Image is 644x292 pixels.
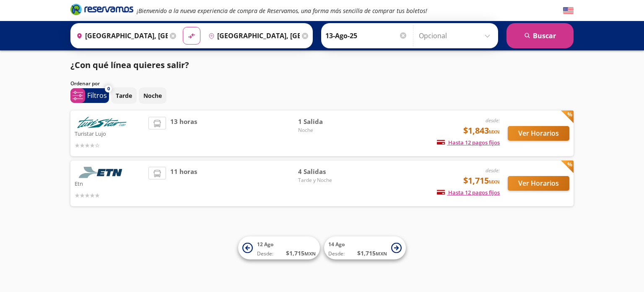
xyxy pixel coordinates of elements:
[75,128,144,138] p: Turistar Lujo
[137,7,427,15] em: ¡Bienvenido a la nueva experiencia de compra de Reservamos, una forma más sencilla de comprar tus...
[298,167,357,176] span: 4 Salidas
[357,249,387,258] span: $ 1,715
[70,59,189,71] p: ¿Con qué línea quieres salir?
[286,249,316,258] span: $ 1,715
[328,241,345,248] span: 14 Ago
[257,250,273,258] span: Desde:
[139,87,166,104] button: Noche
[75,167,129,178] img: Etn
[75,178,144,188] p: Etn
[75,117,129,128] img: Turistar Lujo
[257,241,273,248] span: 12 Ago
[70,3,133,18] a: Brand Logo
[70,88,109,103] button: 0Filtros
[170,167,197,200] span: 11 horas
[463,124,500,137] span: $1,843
[324,237,406,260] button: 14 AgoDesde:$1,715MXN
[419,25,494,46] input: Opcional
[73,25,168,46] input: Buscar Origen
[111,87,137,104] button: Tarde
[508,176,569,191] button: Ver Horarios
[143,91,162,100] p: Noche
[298,117,357,126] span: 1 Salida
[328,250,345,258] span: Desde:
[304,250,316,257] small: MXN
[70,80,100,87] p: Ordenar por
[107,85,110,92] span: 0
[298,126,357,134] span: Noche
[489,129,500,135] small: MXN
[376,250,387,257] small: MXN
[170,117,197,150] span: 13 horas
[87,90,107,100] p: Filtros
[486,167,500,174] em: desde:
[205,25,300,46] input: Buscar Destino
[489,179,500,185] small: MXN
[70,3,133,16] i: Brand Logo
[116,91,132,100] p: Tarde
[563,5,574,16] button: English
[463,174,500,187] span: $1,715
[238,237,320,260] button: 12 AgoDesde:$1,715MXN
[437,139,500,146] span: Hasta 12 pagos fijos
[437,189,500,196] span: Hasta 12 pagos fijos
[325,25,408,46] input: Elegir Fecha
[486,117,500,124] em: desde:
[508,126,569,141] button: Ver Horarios
[506,23,574,48] button: Buscar
[298,176,357,184] span: Tarde y Noche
